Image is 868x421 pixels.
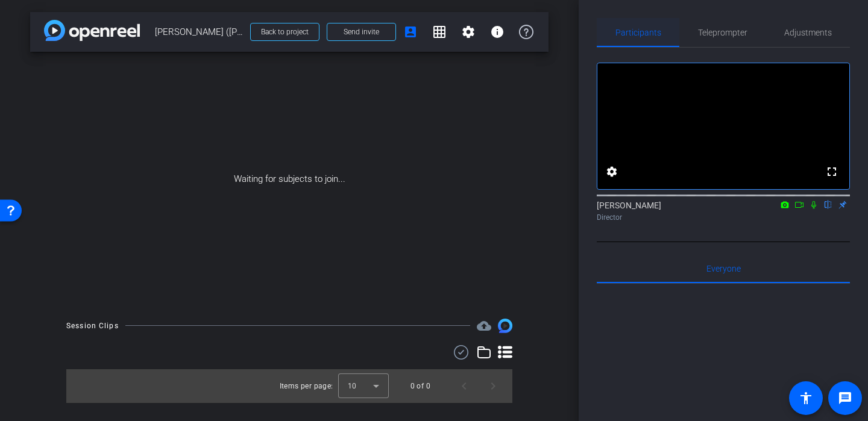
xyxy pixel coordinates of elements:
span: Send invite [344,27,379,37]
span: Back to project [261,28,309,36]
mat-icon: fullscreen [825,164,839,179]
div: Waiting for subjects to join... [30,52,549,307]
div: 0 of 0 [410,380,430,392]
span: Destinations for your clips [477,319,491,333]
mat-icon: info [490,25,505,39]
button: Next page [479,372,508,401]
button: Send invite [327,23,396,41]
mat-icon: accessibility [799,391,813,405]
mat-icon: account_box [403,25,418,39]
mat-icon: settings [605,164,619,179]
div: Director [597,212,850,223]
button: Previous page [450,372,479,401]
mat-icon: flip [821,199,835,210]
span: Teleprompter [698,28,747,37]
mat-icon: cloud_upload [477,319,491,333]
mat-icon: settings [461,25,476,39]
div: Session Clips [66,320,119,332]
span: Participants [615,28,661,37]
span: Everyone [706,264,741,273]
img: Session clips [498,319,512,333]
button: Back to project [250,23,319,41]
mat-icon: grid_on [432,25,447,39]
img: app-logo [44,20,140,41]
div: [PERSON_NAME] [597,199,850,223]
div: Items per page: [280,380,333,392]
span: [PERSON_NAME] ([PERSON_NAME]) [155,20,243,44]
mat-icon: message [838,391,852,405]
span: Adjustments [784,28,832,37]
